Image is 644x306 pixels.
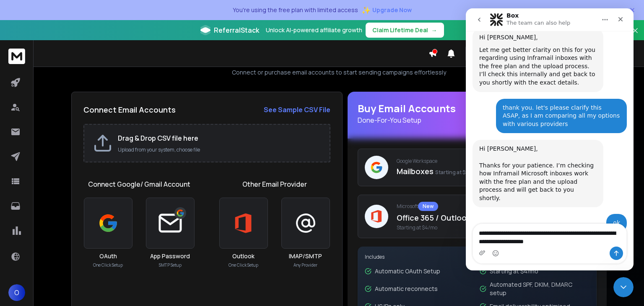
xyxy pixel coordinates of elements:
[99,252,117,260] h3: OAuth
[293,262,317,268] p: Any Provider
[83,104,176,116] h2: Connect Email Accounts
[365,254,589,260] p: Includes
[118,133,321,143] h2: Drag & Drop CSV file here
[435,169,479,176] span: Starting at $4/mo
[397,212,589,224] p: Office 365 / Outlook
[266,26,362,34] p: Unlock AI-powered affiliate growth
[397,165,589,177] p: Mailboxes
[159,262,182,268] p: SMTP Setup
[289,252,322,260] h3: IMAP/SMTP
[418,202,438,211] div: New
[88,179,190,189] h1: Connect Google/ Gmail Account
[150,252,190,260] h3: App Password
[361,2,412,18] button: ✨Upgrade Now
[8,284,25,301] button: O
[397,224,589,231] span: Starting at $4/mo
[630,25,641,45] button: Close banner
[490,280,589,297] p: Automated SPF, DKIM, DMARC setup
[375,285,438,293] p: Automatic reconnects
[397,158,589,165] p: Google Workspace
[118,147,321,153] p: Upload from your system, choose file
[372,6,412,14] span: Upgrade Now
[358,102,597,125] h1: Buy Email Accounts
[361,4,371,16] span: ✨
[233,6,358,14] p: You're using the free plan with limited access
[264,105,330,115] a: See Sample CSV File
[214,25,259,35] span: ReferralStack
[466,8,634,270] iframe: Intercom live chat
[613,277,634,297] iframe: Intercom live chat
[264,105,330,114] strong: See Sample CSV File
[232,68,446,77] p: Connect or purchase email accounts to start sending campaigns effortlessly
[375,267,440,275] p: Automatic OAuth Setup
[490,267,538,275] p: Starting at $4/mo
[431,26,437,34] span: →
[366,23,444,38] button: Claim Lifetime Deal→
[397,202,589,211] p: Microsoft
[93,262,123,268] p: One Click Setup
[232,252,254,260] h3: Outlook
[358,115,597,125] p: Done-For-You Setup
[229,262,258,268] p: One Click Setup
[242,179,307,189] h1: Other Email Provider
